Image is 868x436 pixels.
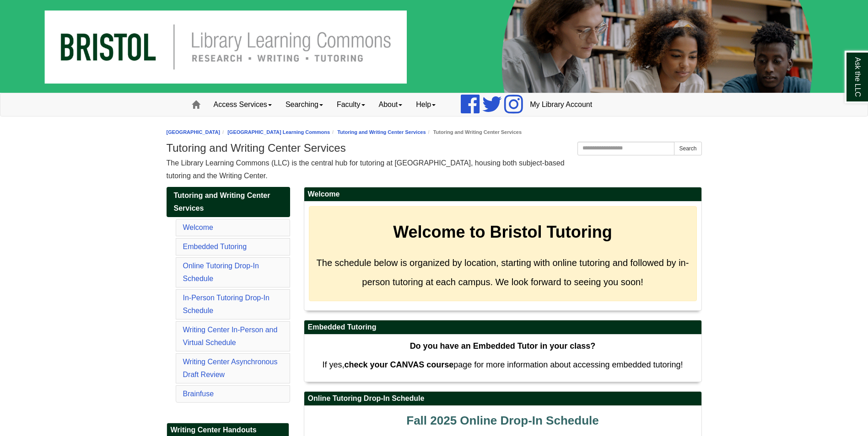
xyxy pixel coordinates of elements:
[183,390,214,398] a: Brainfuse
[167,187,290,217] a: Tutoring and Writing Center Services
[674,142,701,155] button: Search
[183,358,278,378] a: Writing Center Asynchronous Draft Review
[304,392,701,406] h2: Online Tutoring Drop-In Schedule
[372,93,410,116] a: About
[167,142,702,154] h1: Tutoring and Writing Center Services
[167,128,702,137] nav: breadcrumb
[279,93,330,116] a: Searching
[322,360,683,369] span: If yes, page for more information about accessing embedded tutoring!
[167,129,221,135] a: [GEOGRAPHIC_DATA]
[183,262,259,282] a: Online Tutoring Drop-In Schedule
[337,129,426,135] a: Tutoring and Writing Center Services
[167,159,565,180] span: The Library Learning Commons (LLC) is the central hub for tutoring at [GEOGRAPHIC_DATA], housing ...
[523,93,599,116] a: My Library Account
[317,258,689,287] span: The schedule below is organized by location, starting with online tutoring and followed by in-per...
[183,294,270,314] a: In-Person Tutoring Drop-In Schedule
[304,187,701,202] h2: Welcome
[406,414,598,427] span: Fall 2025 Online Drop-In Schedule
[207,93,279,116] a: Access Services
[227,129,330,135] a: [GEOGRAPHIC_DATA] Learning Commons
[409,93,442,116] a: Help
[330,93,372,116] a: Faculty
[393,223,612,241] strong: Welcome to Bristol Tutoring
[183,243,247,250] a: Embedded Tutoring
[183,326,278,346] a: Writing Center In-Person and Virtual Schedule
[426,128,522,137] li: Tutoring and Writing Center Services
[304,320,701,335] h2: Embedded Tutoring
[410,341,596,351] strong: Do you have an Embedded Tutor in your class?
[174,191,270,212] span: Tutoring and Writing Center Services
[344,360,453,369] strong: check your CANVAS course
[183,223,213,231] a: Welcome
